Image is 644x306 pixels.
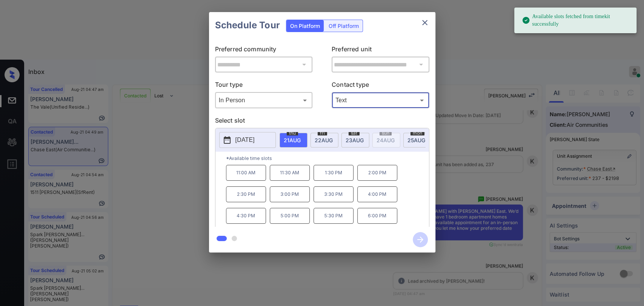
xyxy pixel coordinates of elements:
p: 4:30 PM [226,208,266,224]
p: Preferred community [215,45,313,57]
p: 11:30 AM [270,165,310,181]
p: Preferred unit [332,45,429,57]
div: Off Platform [325,20,363,32]
p: Tour type [215,80,313,92]
p: *Available time slots [226,152,429,165]
button: close [417,15,432,30]
p: [DATE] [235,135,255,145]
p: 4:00 PM [357,186,397,202]
p: Select slot [215,116,429,128]
p: 11:00 AM [226,165,266,181]
span: 22 AUG [315,137,333,143]
span: fri [318,131,327,135]
div: date-select [403,133,431,148]
span: 21 AUG [284,137,301,143]
span: sat [349,131,360,135]
div: Text [334,94,427,106]
p: Contact type [332,80,429,92]
div: In Person [217,94,311,106]
div: date-select [310,133,338,148]
span: thu [287,131,298,135]
span: mon [410,131,424,135]
button: btn-next [408,230,432,249]
span: 23 AUG [346,137,364,143]
p: 3:30 PM [314,186,354,202]
p: 2:30 PM [226,186,266,202]
button: [DATE] [219,132,276,148]
p: 2:00 PM [357,165,397,181]
span: 25 AUG [407,137,425,143]
p: 6:00 PM [357,208,397,224]
p: 5:00 PM [270,208,310,224]
p: 5:30 PM [314,208,354,224]
div: On Platform [286,20,324,32]
div: Available slots fetched from timekit successfully [522,10,630,31]
div: date-select [341,133,369,148]
p: 1:30 PM [314,165,354,181]
div: date-select [280,133,307,148]
p: 3:00 PM [270,186,310,202]
h2: Schedule Tour [209,12,286,38]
